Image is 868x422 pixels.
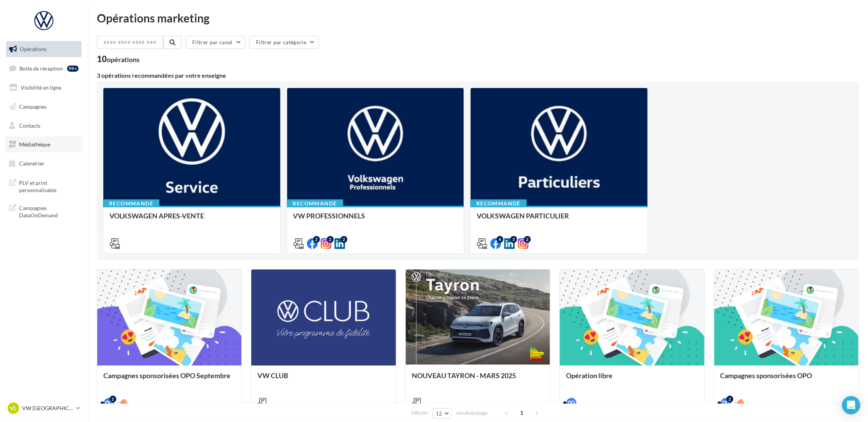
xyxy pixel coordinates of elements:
div: 2 [313,236,320,243]
span: Opérations [20,46,47,52]
div: VW CLUB [257,372,389,387]
button: 12 [432,408,452,419]
div: Opération libre [566,372,698,387]
div: VOLKSWAGEN APRES-VENTE [109,212,274,227]
a: Calendrier [5,156,83,172]
a: Médiathèque [5,136,83,152]
div: Campagnes sponsorisées OPO [720,372,852,387]
a: Opérations [5,41,83,57]
span: VL [10,404,17,412]
div: 2 [524,236,531,243]
div: 4 [497,236,503,243]
a: VL VW [GEOGRAPHIC_DATA] [6,401,82,416]
span: Calendrier [19,160,45,167]
span: Campagnes [19,103,47,110]
span: Visibilité en ligne [21,84,61,91]
div: 2 [327,236,334,243]
div: 10 [97,55,140,63]
div: 2 [341,236,347,243]
p: VW [GEOGRAPHIC_DATA] [22,404,73,412]
span: Campagnes DataOnDemand [19,203,79,219]
div: opérations [107,56,140,63]
div: VW PROFESSIONNELS [293,212,458,227]
a: Campagnes [5,99,83,115]
span: Contacts [19,122,40,128]
div: Recommandé [103,199,159,208]
div: 2 [727,396,733,403]
div: 99+ [67,66,79,72]
span: Afficher [411,409,428,417]
span: 1 [516,407,528,419]
div: Campagnes sponsorisées OPO Septembre [103,372,235,387]
a: Boîte de réception99+ [5,60,83,77]
div: Opérations marketing [97,12,859,24]
span: Médiathèque [19,141,50,148]
a: PLV et print personnalisable [5,175,83,197]
span: résultats/page [456,409,488,417]
div: 2 [109,396,116,403]
div: VOLKSWAGEN PARTICULIER [477,212,641,227]
div: 3 [510,236,517,243]
a: Campagnes DataOnDemand [5,200,83,222]
div: Recommandé [470,199,527,208]
div: 3 opérations recommandées par votre enseigne [97,72,859,79]
div: Open Intercom Messenger [842,396,860,414]
button: Filtrer par canal [186,36,245,49]
a: Visibilité en ligne [5,80,83,96]
a: Contacts [5,118,83,134]
div: NOUVEAU TAYRON - MARS 2025 [412,372,544,387]
div: Recommandé [287,199,343,208]
button: Filtrer par catégorie [249,36,319,49]
span: 12 [436,411,442,417]
span: PLV et print personnalisable [19,178,79,194]
span: Boîte de réception [19,65,63,71]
